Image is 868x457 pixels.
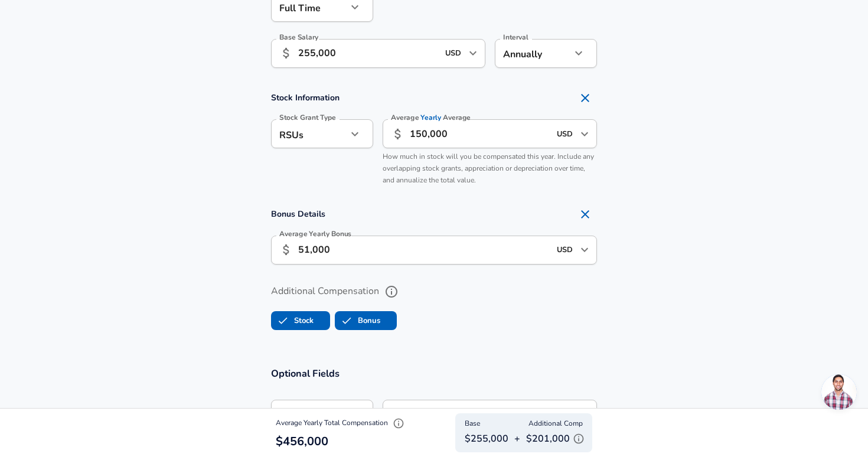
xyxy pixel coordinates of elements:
button: StockStock [271,311,330,330]
button: help [381,282,402,302]
button: Explain Additional Compensation [570,430,588,448]
input: USD [442,44,465,63]
div: Annually [495,39,571,68]
label: Average Average [391,114,471,121]
span: Bonus [335,309,358,332]
p: $255,000 [465,432,508,446]
p: + [514,432,520,446]
button: Remove Section [573,203,597,226]
button: Explain Total Compensation [390,414,407,432]
span: Average Yearly Total Compensation [276,418,407,427]
h4: Bonus Details [271,203,597,226]
button: Open [465,45,481,61]
label: Average Yearly Bonus [279,230,351,237]
div: Open chat [821,374,857,410]
input: USD [553,125,577,143]
button: BonusBonus [335,311,397,330]
h4: Stock Information [271,86,597,110]
span: Base [465,418,480,430]
span: Stock [272,309,294,332]
label: Base Salary [279,34,318,41]
button: Open [576,126,593,142]
input: USD [553,241,577,259]
label: Stock Grant Type [279,114,336,121]
input: 15,000 [298,236,550,265]
input: 100,000 [298,39,438,68]
div: RSUs [271,119,347,148]
label: Stock [272,309,314,332]
label: Bonus [335,309,380,332]
h3: Optional Fields [271,367,597,380]
label: Interval [503,34,528,41]
p: $201,000 [526,430,588,448]
input: 40,000 [410,119,550,148]
button: Remove Section [573,86,597,110]
span: Additional Comp [528,418,583,430]
label: Additional Compensation [271,282,597,302]
span: How much in stock will you be compensated this year. Include any overlapping stock grants, apprec... [383,152,594,185]
button: Open [576,241,593,258]
span: Yearly [421,113,442,123]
